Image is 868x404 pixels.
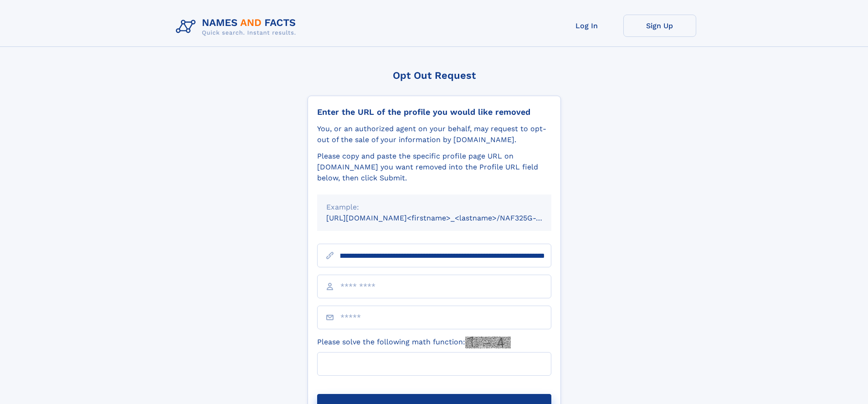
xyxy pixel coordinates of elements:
[623,15,696,37] a: Sign Up
[317,107,551,117] div: Enter the URL of the profile you would like removed
[172,15,303,39] img: Logo Names and Facts
[317,151,551,184] div: Please copy and paste the specific profile page URL on [DOMAIN_NAME] you want removed into the Pr...
[326,202,542,213] div: Example:
[317,123,551,145] div: You, or an authorized agent on your behalf, may request to opt-out of the sale of your informatio...
[550,15,623,37] a: Log In
[308,70,561,81] div: Opt Out Request
[317,337,511,348] label: Please solve the following math function:
[326,214,569,222] small: [URL][DOMAIN_NAME]<firstname>_<lastname>/NAF325G-xxxxxxxx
